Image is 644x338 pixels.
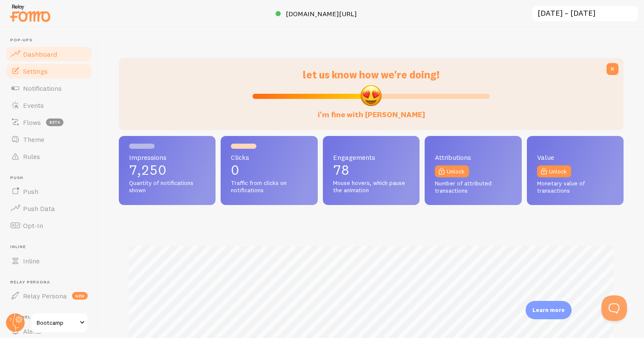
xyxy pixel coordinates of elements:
[23,67,48,75] span: Settings
[10,280,93,285] span: Relay Persona
[23,257,40,265] span: Inline
[23,187,38,196] span: Push
[5,114,93,131] a: Flows beta
[46,118,63,126] span: beta
[23,118,41,127] span: Flows
[23,135,44,144] span: Theme
[10,38,93,43] span: Pop-ups
[37,318,77,328] span: Bootcamp
[10,244,93,250] span: Inline
[5,46,93,63] a: Dashboard
[129,154,205,161] span: Impressions
[23,292,67,300] span: Relay Persona
[526,301,572,319] div: Learn more
[23,101,44,110] span: Events
[303,68,440,81] span: let us know how we're doing!
[23,152,40,161] span: Rules
[5,80,93,97] a: Notifications
[9,2,52,24] img: fomo-relay-logo-orange.svg
[5,97,93,114] a: Events
[435,165,469,177] a: Unlock
[10,175,93,181] span: Push
[5,252,93,269] a: Inline
[5,200,93,217] a: Push Data
[537,180,613,195] span: Monetary value of transactions
[537,154,613,161] span: Value
[129,163,205,177] p: 7,250
[5,217,93,234] a: Opt-In
[359,84,382,107] img: emoji.png
[435,180,511,195] span: Number of attributed transactions
[532,306,565,314] p: Learn more
[333,154,409,161] span: Engagements
[231,154,307,161] span: Clicks
[72,292,88,300] span: new
[31,312,88,333] a: Bootcamp
[23,204,55,213] span: Push Data
[231,163,307,177] p: 0
[333,179,409,194] span: Mouse hovers, which pause the animation
[601,295,627,321] iframe: Help Scout Beacon - Open
[5,63,93,80] a: Settings
[5,287,93,304] a: Relay Persona new
[23,221,43,230] span: Opt-In
[23,84,62,92] span: Notifications
[231,179,307,194] span: Traffic from clicks on notifications
[333,163,409,177] p: 78
[537,165,571,177] a: Unlock
[23,50,57,58] span: Dashboard
[5,131,93,148] a: Theme
[5,148,93,165] a: Rules
[129,179,205,194] span: Quantity of notifications shown
[435,154,511,161] span: Attributions
[318,101,425,120] label: i'm fine with [PERSON_NAME]
[5,183,93,200] a: Push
